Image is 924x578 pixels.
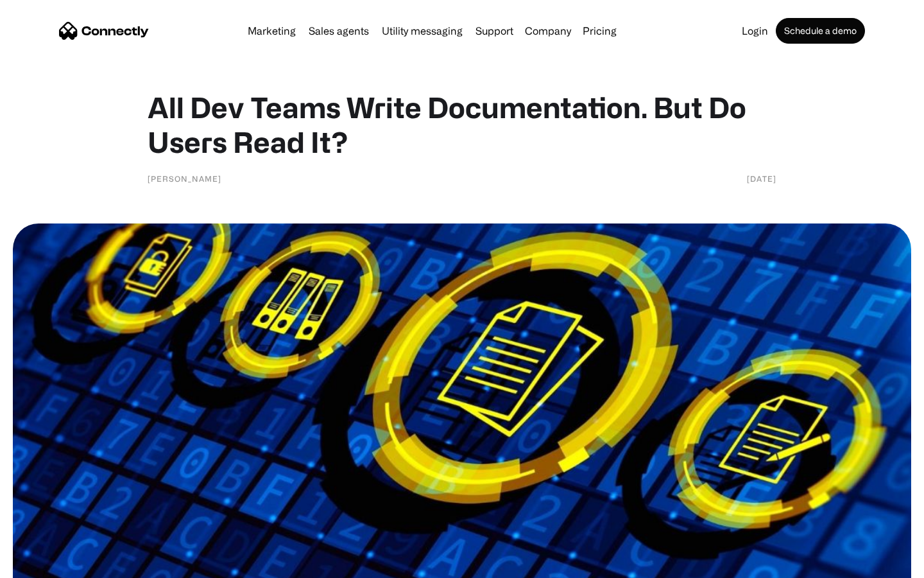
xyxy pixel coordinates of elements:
[377,26,468,36] a: Utility messaging
[148,172,221,185] div: [PERSON_NAME]
[525,22,571,40] div: Company
[304,26,374,36] a: Sales agents
[776,18,865,44] a: Schedule a demo
[148,90,776,159] h1: All Dev Teams Write Documentation. But Do Users Read It?
[737,26,773,36] a: Login
[243,26,301,36] a: Marketing
[747,172,776,185] div: [DATE]
[577,26,622,36] a: Pricing
[26,556,77,574] ul: Language list
[13,556,77,574] aside: Language selected: English
[470,26,518,36] a: Support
